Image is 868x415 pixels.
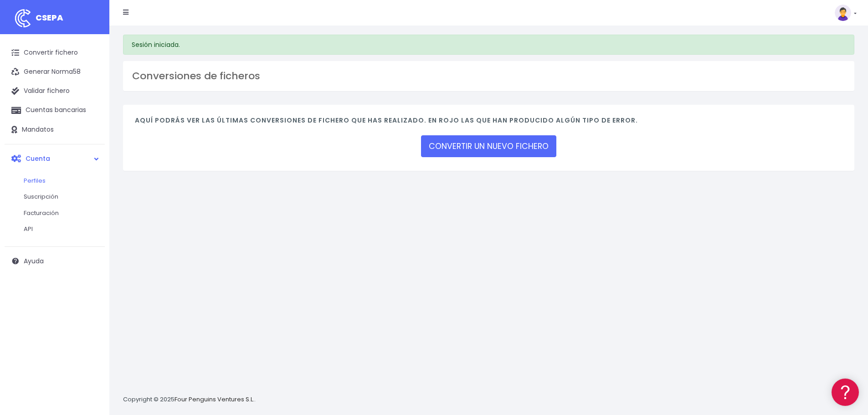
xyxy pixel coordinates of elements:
[835,5,851,21] img: profile
[5,120,105,139] a: Mandatos
[132,70,845,82] h3: Conversiones de ficheros
[123,395,256,405] p: Copyright © 2025 .
[15,221,105,237] a: API
[15,205,105,221] a: Facturación
[36,12,63,23] span: CSEPA
[421,135,556,157] a: CONVERTIR UN NUEVO FICHERO
[5,62,105,82] a: Generar Norma58
[15,173,105,189] a: Perfiles
[175,395,254,404] a: Four Penguins Ventures S.L.
[26,154,50,163] span: Cuenta
[5,251,105,271] a: Ayuda
[123,35,854,55] div: Sesión iniciada.
[5,43,105,62] a: Convertir fichero
[11,7,34,30] img: logo
[5,101,105,120] a: Cuentas bancarias
[5,149,105,168] a: Cuenta
[24,256,44,266] span: Ayuda
[135,117,842,129] h4: Aquí podrás ver las últimas conversiones de fichero que has realizado. En rojo las que han produc...
[15,189,105,205] a: Suscripción
[5,82,105,101] a: Validar fichero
